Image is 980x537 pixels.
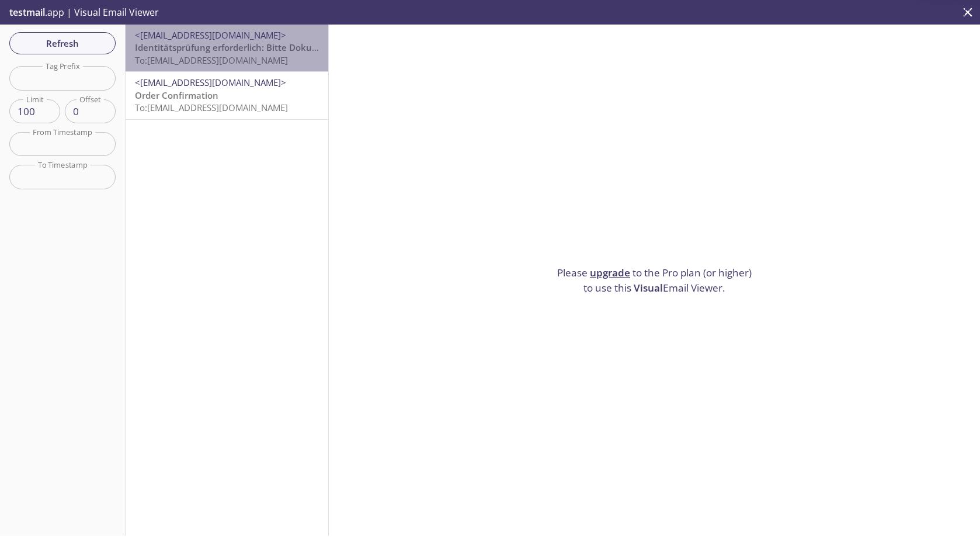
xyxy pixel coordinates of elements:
button: Refresh [9,32,116,54]
span: Order Confirmation [135,89,218,101]
div: <[EMAIL_ADDRESS][DOMAIN_NAME]>Identitätsprüfung erforderlich: Bitte Dokument hochladenTo:[EMAIL_A... [126,25,328,71]
span: <[EMAIL_ADDRESS][DOMAIN_NAME]> [135,29,286,41]
span: To: [EMAIL_ADDRESS][DOMAIN_NAME] [135,102,288,113]
p: Please to the Pro plan (or higher) to use this Email Viewer. [552,265,757,295]
span: testmail [9,6,45,19]
span: Visual [634,281,663,295]
span: To: [EMAIL_ADDRESS][DOMAIN_NAME] [135,54,288,66]
span: Identitätsprüfung erforderlich: Bitte Dokument hochladen [135,41,382,53]
span: <[EMAIL_ADDRESS][DOMAIN_NAME]> [135,77,286,88]
a: upgrade [590,266,630,279]
div: <[EMAIL_ADDRESS][DOMAIN_NAME]>Order ConfirmationTo:[EMAIL_ADDRESS][DOMAIN_NAME] [126,72,328,119]
nav: emails [126,25,328,120]
span: Refresh [19,36,106,51]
